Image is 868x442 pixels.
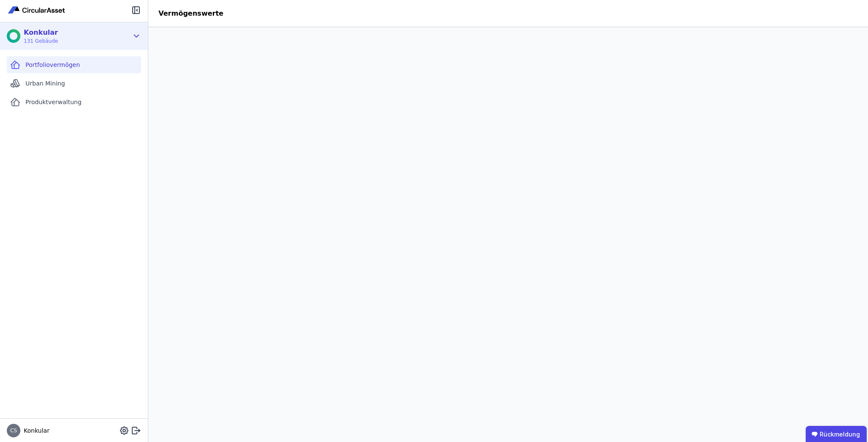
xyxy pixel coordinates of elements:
[25,61,80,68] font: Portfoliovermögen
[159,9,223,17] font: Vermögenswerte
[24,28,58,36] font: Konkular
[24,38,58,44] font: 131 Gebäude
[7,29,20,43] img: Konkular
[7,5,67,15] img: Konkular
[24,427,50,434] font: Konkular
[10,428,17,434] font: CS
[25,80,65,87] font: Urban Mining
[148,27,868,442] iframe: umrüsten
[25,99,81,105] font: Produktverwaltung
[820,431,860,438] font: Rückmeldung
